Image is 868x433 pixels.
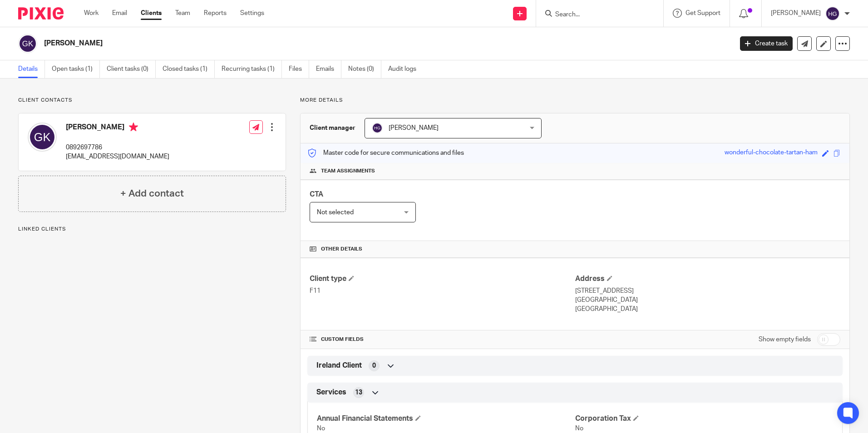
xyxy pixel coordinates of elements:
[112,9,127,18] a: Email
[107,60,156,78] a: Client tasks (0)
[575,295,840,305] p: [GEOGRAPHIC_DATA]
[316,388,346,397] span: Services
[389,125,439,131] span: [PERSON_NAME]
[575,286,840,295] p: [STREET_ADDRESS]
[310,286,575,295] p: F11
[388,60,423,78] a: Audit logs
[84,9,99,18] a: Work
[554,11,636,19] input: Search
[771,9,821,18] p: [PERSON_NAME]
[310,123,355,133] h3: Client manager
[120,187,184,201] h4: + Add contact
[66,123,169,134] h4: [PERSON_NAME]
[686,10,720,16] span: Get Support
[307,148,464,157] p: Master code for secure communications and files
[740,36,793,51] a: Create task
[289,60,309,78] a: Files
[825,6,840,21] img: svg%3E
[321,246,362,253] span: Other details
[52,60,100,78] a: Open tasks (1)
[575,274,840,284] h4: Address
[355,388,362,397] span: 13
[18,226,286,233] p: Linked clients
[66,143,169,152] p: 0892697786
[141,9,162,18] a: Clients
[575,414,833,423] h4: Corporation Tax
[310,336,575,343] h4: CUSTOM FIELDS
[575,425,583,432] span: No
[18,7,64,20] img: Pixie
[18,60,45,78] a: Details
[28,123,57,152] img: svg%3E
[575,305,840,314] p: [GEOGRAPHIC_DATA]
[316,60,341,78] a: Emails
[240,9,264,18] a: Settings
[348,60,381,78] a: Notes (0)
[310,274,575,284] h4: Client type
[321,167,375,175] span: Team assignments
[66,152,169,161] p: [EMAIL_ADDRESS][DOMAIN_NAME]
[129,123,138,132] i: Primary
[317,414,575,423] h4: Annual Financial Statements
[372,123,383,133] img: svg%3E
[18,97,286,104] p: Client contacts
[317,425,325,432] span: No
[222,60,282,78] a: Recurring tasks (1)
[300,97,850,104] p: More details
[310,191,323,198] span: CTA
[44,39,590,48] h2: [PERSON_NAME]
[759,335,811,344] label: Show empty fields
[372,361,376,370] span: 0
[316,361,362,370] span: Ireland Client
[725,148,818,158] div: wonderful-chocolate-tartan-ham
[317,209,354,216] span: Not selected
[204,9,227,18] a: Reports
[163,60,215,78] a: Closed tasks (1)
[18,34,37,53] img: svg%3E
[175,9,190,18] a: Team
